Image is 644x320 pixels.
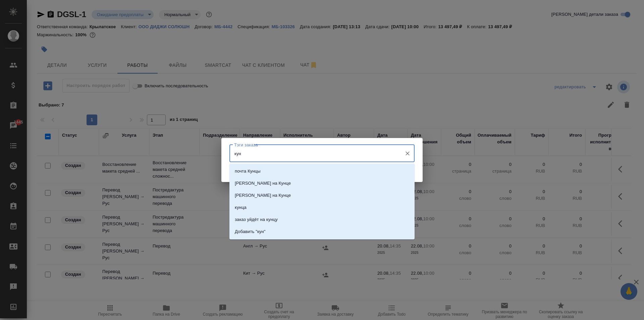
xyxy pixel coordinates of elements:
[403,149,412,158] button: Очистить
[235,192,291,199] p: [PERSON_NAME] на Кунце
[235,204,247,211] p: кунца
[235,180,291,187] p: [PERSON_NAME] на Кунце
[235,168,261,175] p: почта Кунцы
[235,228,266,235] p: Добавить "кун"
[235,216,278,223] p: заказ уйдёт на кунцу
